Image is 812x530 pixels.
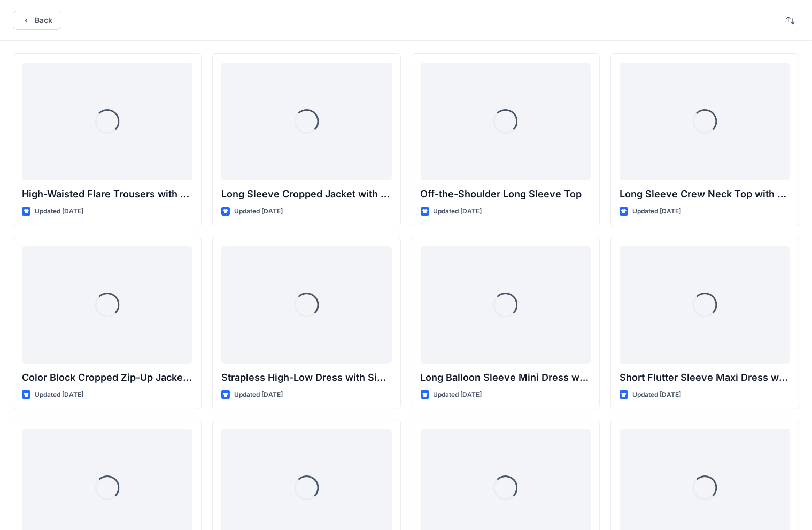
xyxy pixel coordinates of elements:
[620,370,790,385] p: Short Flutter Sleeve Maxi Dress with Contrast [PERSON_NAME] and [PERSON_NAME]
[22,187,192,202] p: High-Waisted Flare Trousers with Button Detail
[434,206,482,217] p: Updated [DATE]
[620,187,790,202] p: Long Sleeve Crew Neck Top with Asymmetrical Tie Detail
[221,370,392,385] p: Strapless High-Low Dress with Side Bow Detail
[35,389,83,401] p: Updated [DATE]
[632,389,681,401] p: Updated [DATE]
[22,370,192,385] p: Color Block Cropped Zip-Up Jacket with Sheer Sleeves
[234,389,283,401] p: Updated [DATE]
[234,206,283,217] p: Updated [DATE]
[434,389,482,401] p: Updated [DATE]
[221,187,392,202] p: Long Sleeve Cropped Jacket with Mandarin Collar and Shoulder Detail
[421,370,591,385] p: Long Balloon Sleeve Mini Dress with Wrap Bodice
[35,206,83,217] p: Updated [DATE]
[13,11,61,30] button: Back
[632,206,681,217] p: Updated [DATE]
[421,187,591,202] p: Off-the-Shoulder Long Sleeve Top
